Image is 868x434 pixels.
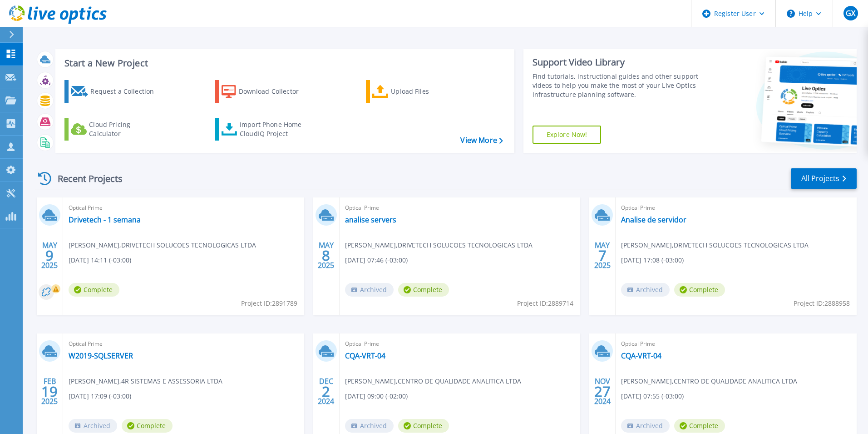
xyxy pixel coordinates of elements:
a: CQA-VRT-04 [345,351,385,360]
div: Support Video Library [533,56,702,68]
span: [PERSON_NAME] , DRIVETECH SOLUCOES TECNOLOGICAS LTDA [345,240,533,250]
h3: Start a New Project [64,58,503,68]
span: 7 [598,252,607,259]
span: Optical Prime [621,339,851,349]
div: MAY 2025 [41,239,58,272]
span: Complete [398,419,449,433]
a: Request a Collection [64,80,166,103]
span: [PERSON_NAME] , 4R SISTEMAS E ASSESSORIA LTDA [69,376,222,386]
div: Find tutorials, instructional guides and other support videos to help you make the most of your L... [533,72,702,99]
span: Archived [621,283,670,297]
span: [PERSON_NAME] , CENTRO DE QUALIDADE ANALITICA LTDA [621,376,797,386]
div: Upload Files [391,82,464,101]
a: W2019-SQLSERVER [69,351,133,360]
span: Archived [345,283,394,297]
span: Archived [69,419,117,433]
a: View More [460,136,503,145]
a: Cloud Pricing Calculator [64,118,166,141]
span: 9 [45,252,54,259]
span: 2 [322,388,330,395]
span: 27 [594,388,611,395]
span: [PERSON_NAME] , CENTRO DE QUALIDADE ANALITICA LTDA [345,376,521,386]
div: Cloud Pricing Calculator [89,120,162,138]
a: Explore Now! [533,126,602,144]
span: Complete [69,283,119,297]
a: CQA-VRT-04 [621,351,661,360]
span: 8 [322,252,330,259]
span: Project ID: 2891789 [241,298,297,308]
span: [PERSON_NAME] , DRIVETECH SOLUCOES TECNOLOGICAS LTDA [621,240,809,250]
span: Complete [674,419,725,433]
span: Optical Prime [345,203,575,213]
a: All Projects [791,168,857,189]
div: Import Phone Home CloudIQ Project [240,120,311,138]
span: Project ID: 2888958 [794,298,850,308]
a: analise servers [345,215,396,224]
div: MAY 2025 [594,239,611,272]
span: Archived [345,419,394,433]
span: Complete [398,283,449,297]
span: Archived [621,419,670,433]
div: Download Collector [239,82,311,101]
span: [DATE] 14:11 (-03:00) [69,255,131,265]
div: MAY 2025 [317,239,335,272]
span: [PERSON_NAME] , DRIVETECH SOLUCOES TECNOLOGICAS LTDA [69,240,256,250]
div: Request a Collection [90,82,163,101]
span: [DATE] 17:08 (-03:00) [621,255,684,265]
span: Complete [122,419,173,433]
a: Download Collector [215,80,316,103]
span: Optical Prime [345,339,575,349]
span: [DATE] 07:55 (-03:00) [621,391,684,401]
div: FEB 2025 [41,375,58,408]
div: Recent Projects [35,167,135,190]
span: [DATE] 17:09 (-03:00) [69,391,131,401]
span: 19 [41,388,58,395]
div: NOV 2024 [594,375,611,408]
span: Optical Prime [69,339,299,349]
a: Drivetech - 1 semana [69,215,141,224]
span: [DATE] 07:46 (-03:00) [345,255,408,265]
span: Complete [674,283,725,297]
a: Analise de servidor [621,215,686,224]
span: Project ID: 2889714 [517,298,573,308]
span: Optical Prime [621,203,851,213]
div: DEC 2024 [317,375,335,408]
span: Optical Prime [69,203,299,213]
span: GX [846,10,855,17]
span: [DATE] 09:00 (-02:00) [345,391,408,401]
a: Upload Files [366,80,467,103]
